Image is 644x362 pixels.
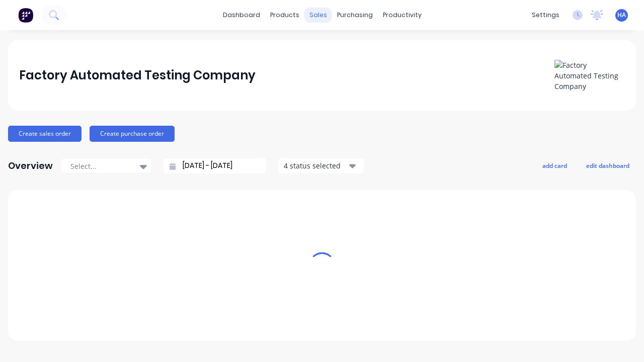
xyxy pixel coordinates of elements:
[19,65,256,85] div: Factory Automated Testing Company
[580,159,636,172] button: edit dashboard
[265,8,304,23] div: products
[218,8,265,23] a: dashboard
[332,8,378,23] div: purchasing
[304,8,332,23] div: sales
[378,8,427,23] div: productivity
[90,126,175,142] button: Create purchase order
[8,156,53,176] div: Overview
[617,11,626,20] span: HA
[278,158,364,173] button: 4 status selected
[18,8,33,23] img: Factory
[536,159,574,172] button: add card
[284,160,347,171] div: 4 status selected
[554,60,625,92] img: Factory Automated Testing Company
[8,126,82,142] button: Create sales order
[527,8,565,23] div: settings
